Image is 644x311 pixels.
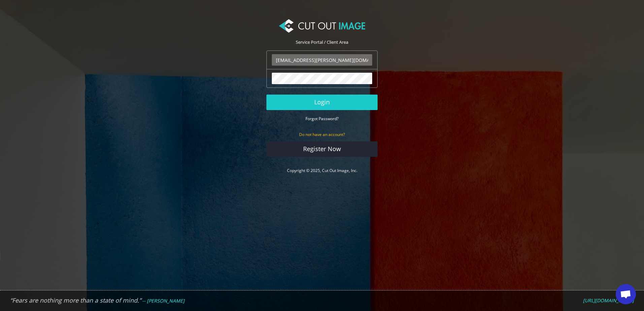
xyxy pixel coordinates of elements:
input: Email Address [272,54,372,66]
a: Copyright © 2025, Cut Out Image, Inc. [287,168,357,173]
a: Forgot Password? [305,115,339,122]
button: Login [266,95,378,110]
em: -- [PERSON_NAME] [142,298,185,304]
img: Cut Out Image [279,19,365,33]
em: [URL][DOMAIN_NAME] [583,297,634,304]
a: Open chat [616,284,636,304]
a: Register Now [266,141,378,157]
small: Do not have an account? [299,132,345,137]
a: [URL][DOMAIN_NAME] [583,298,634,304]
span: Service Portal / Client Area [296,39,348,45]
em: “Fears are nothing more than a state of mind.” [10,296,141,304]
